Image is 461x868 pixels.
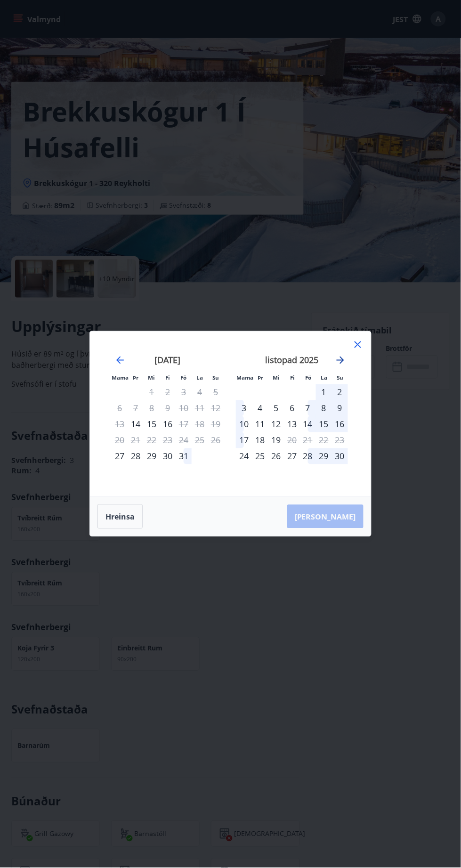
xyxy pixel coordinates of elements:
[306,403,310,414] font: 7
[255,451,265,462] font: 25
[252,400,268,416] td: Jako datę zameldowania wybierz þriðjudagur, 4 listopada 2025 r. Jest dostępny.
[242,403,246,414] font: 3
[290,403,294,414] font: 6
[160,384,176,400] td: Niedostępne. fimmtudagur, 2 października 2025
[114,355,126,366] div: Przejdź wstecz, aby przejść do poprzedniego miesiąca.
[179,451,188,462] font: 31
[300,448,316,464] td: Wybierz datę przyjazdu: 28 listopada 2025 r. (Föstudagur, 28 listopada 2025). Jest dostępna.
[252,416,268,432] td: Jako datę zameldowania wybierz þriðjudagur, 11 listopada 2025 r. Jest dostępny.
[160,432,176,448] td: Niedostępne. fimmtudagur, 23 października 2025
[284,416,300,432] td: Wybierz fimmtudagur, 13 listopada 2025 r. jako datę zameldowania. Jest dostępna.
[196,374,203,381] font: La
[192,384,208,400] td: Niedostępne. laugardagur, 4 października 2025
[236,448,252,464] td: Wybierz poniedziałek, 24 listopada 2025 r. jako datę zameldowania. Jest dostępna.
[160,448,176,464] td: Wybierz fimmtudagur, 30 października 2025 r. jako datę zameldowania. Jest dostępna.
[192,432,208,448] td: Niedostępne. laugardagur, 25 października 2025
[147,451,156,462] font: 29
[268,400,284,416] td: Wybierz miðvikudagur, 5 listopada 2025 r. jako datę zameldowania. Jest dostępna.
[332,448,348,464] td: Wybierz Sunnudagur, 30 listopada 2025 r. jako datę zameldowania. Jest dostępna.
[271,451,281,462] font: 26
[144,432,160,448] td: Niedostępne. miðvikudagur, 22 października 2025
[332,416,348,432] td: Wybierz Sunnudagur, 16 listopada 2025 r. jako datę zameldowania. Jest dostępna.
[115,451,124,462] font: 27
[319,419,329,430] font: 15
[208,400,224,416] td: Niedostępne. sunnudagur, 12 października 2025
[316,384,332,400] td: Wybierz wtorkowy poranek, 1 listopada 2025 r. jako datę zameldowania. Jest dostępny.
[255,435,265,446] font: 18
[239,451,249,462] font: 24
[332,384,348,400] td: Wybierz Sunnudagur, 2 listopada 2025 r. jako datę zameldowania. Jest dostępna.
[322,403,326,414] font: 8
[105,512,135,522] font: Hreinsa
[208,416,224,432] td: Niedostępne. sunnudagur, 19 października 2025
[176,400,192,416] td: Niedostępne. föstudagur, 10 października 2025
[128,416,144,432] td: Wybierz þriðjudagur, 14 października 2025 jako datę zameldowania. Jest dostępna.
[131,451,140,462] font: 28
[287,435,297,446] font: 20
[338,403,342,414] font: 9
[321,374,328,381] font: La
[316,448,332,464] td: Wybierz datę zameldowania: 29 listopada 2025 r. Jest dostępna.
[236,416,252,432] td: Wybierz 10 listopada 2025 r. jako datę zameldowania. Jest dostępna.
[236,432,252,448] td: Wybierz 17 listopada 2025 r. jako datę zameldowania. Jest dostępna.
[97,504,143,529] button: Hreinsa
[165,374,170,381] font: Fi
[236,448,252,464] div: Aðeins innritun í boði
[284,432,300,448] div: Aðeins útritun í boði
[319,451,329,462] font: 29
[273,374,280,381] font: Mi
[147,419,156,430] font: 15
[258,374,263,381] font: Þr
[255,419,265,430] font: 11
[179,419,188,430] font: 17
[252,432,268,448] td: Jako datę zameldowania wybierz þriðjudagur, 18 listopada 2025 r. Jest dostępny.
[144,384,160,400] td: Niedostępne. miðvikudagur, 1 października 2025
[316,416,332,432] td: Wybierz datę zameldowania: 15 listopada 2025 r. Jest dostępna.
[144,448,160,464] td: Wybierz miðvikudagur, 29 października 2025 r. jako datę zameldowania. Jest dostępna.
[332,400,348,416] td: Wybierz Sunnudagur, 9 listopada 2025 r. jako datę zameldowania. Jest dostępna.
[208,432,224,448] td: Niedostępne. sunnudagur, 26 października 2025
[112,400,128,416] td: Niedostępne. mánudagur, 6 października 2025
[112,432,128,448] td: Niedostępne. mánudagur, 20 października 2025
[128,432,144,448] td: Niedostępne. þriðjudagur, 21 października 2025
[176,416,192,432] td: Niedostępne. föstudagur, 17 października 2025
[148,374,155,381] font: Mi
[268,416,284,432] td: Wybierz miðvikudagur, 12 listopada 2025 r. jako datę zameldowania. Jest dostępna.
[176,416,192,432] div: Aðeins útritun í boði
[236,374,253,381] font: Mama
[160,416,176,432] td: Wybierz fimmtudagur, 16 października 2025 jako datę zameldowania. Jest dostępna.
[131,419,140,430] font: 14
[212,374,219,381] font: Su
[284,400,300,416] td: Wybierz fimmtudagur, 6 listopada 2025 r. jako datę zameldowania. Jest dostępna.
[284,448,300,464] td: Wybierz fimmtudagur, 27 listopada 2025 r. jako datę zameldowania. Jest dostępna.
[306,374,312,381] font: Fö
[239,435,249,446] font: 17
[192,416,208,432] td: Niedostępne. laugardagur, 18 października 2025
[144,400,160,416] td: Niedostępne. miðvikudagur, 8 października 2025
[335,419,345,430] font: 16
[128,416,144,432] div: Aðeins innritun í boði
[144,416,160,432] td: Wybierz miðvikudagur, 15 października 2025 r. jako datę zameldowania. Jest dostępna.
[112,448,128,464] div: Aðeins innritun í boði
[335,451,345,462] font: 30
[332,432,348,448] td: Niedostępne. sunnudagur, 23 listopada 2025
[112,448,128,464] td: Wybierz poniedziałek, 27 października 2025 r. jako datę zameldowania. Jest dostępna.
[268,448,284,464] td: Wybierz miðvikudagur, 26 listopada 2025 r. jako datę zameldowania. Jest dostępna.
[335,355,346,366] div: Przejdź dalej, aby przejść do następnego miesiąca.
[274,403,278,414] font: 5
[290,374,295,381] font: Fi
[176,384,192,400] td: Niedostępne. föstudagur, 3 października 2025
[258,403,262,414] font: 4
[266,355,319,366] font: listopad 2025
[300,400,316,416] td: Wybierz datę przyjazdu: 7 listopada 2025 r. (Föstudagur, 7 listopada 2025). Jest dostępna.
[284,432,300,448] td: Niedostępne. fimmtudagur, 20 listopada 2025
[176,432,192,448] td: Niedostępne. föstudagur, 24 października 2025
[287,419,297,430] font: 13
[133,374,138,381] font: Þr
[155,355,181,366] font: [DATE]
[128,400,144,416] td: Niedostępne. þriðjudagur, 7 października 2025
[300,416,316,432] td: Wybierz datę przyjazdu: 14 listopada 2025 r. (Föstudagur, 14 listopada 2025). Jest dostępna.
[338,387,342,398] font: 2
[252,448,268,464] td: Jako datę zameldowania wybierz þriðjudagur, 25 listopada 2025 r. Jest dostępny.
[303,419,313,430] font: 14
